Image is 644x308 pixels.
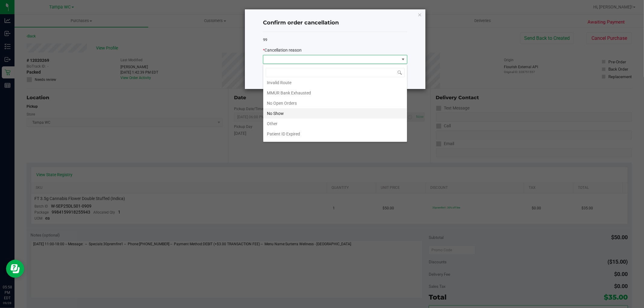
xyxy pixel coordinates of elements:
[418,11,422,18] button: Close
[263,139,407,149] li: Preferred Product OOS
[263,78,407,88] li: Invalid Route
[263,129,407,139] li: Patient ID Expired
[263,37,267,42] span: 99
[263,98,407,108] li: No Open Orders
[263,119,407,129] li: Other
[263,19,407,27] h4: Confirm order cancellation
[263,88,407,98] li: MMUR Bank Exhausted
[264,48,302,52] span: Cancellation reason
[263,108,407,119] li: No Show
[6,260,24,278] iframe: Resource center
